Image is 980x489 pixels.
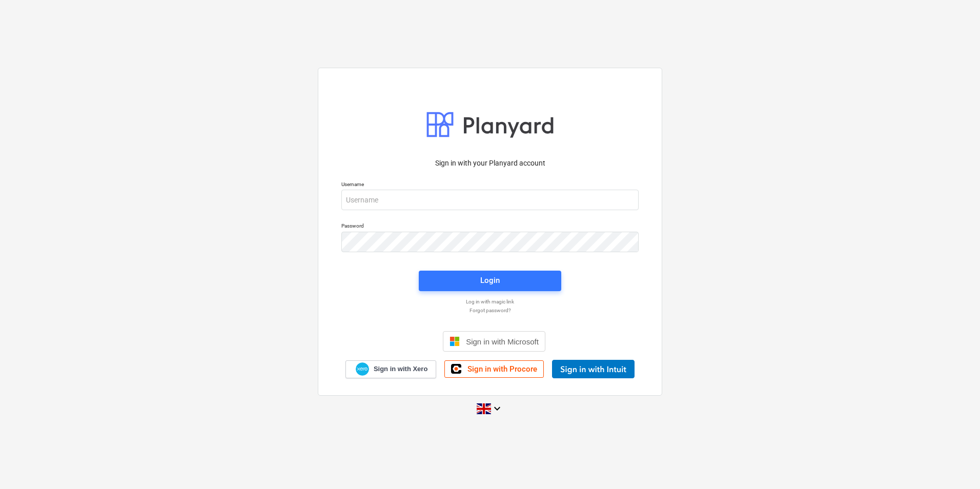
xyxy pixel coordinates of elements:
[444,360,544,378] a: Sign in with Procore
[341,222,639,231] p: Password
[341,190,639,210] input: Username
[467,364,537,374] span: Sign in with Procore
[374,364,427,374] span: Sign in with Xero
[466,337,539,346] span: Sign in with Microsoft
[419,271,561,291] button: Login
[336,307,644,314] a: Forgot password?
[356,362,369,376] img: Xero logo
[450,336,460,347] img: Microsoft logo
[336,298,644,305] a: Log in with magic link
[345,360,437,378] a: Sign in with Xero
[341,158,639,169] p: Sign in with your Planyard account
[341,181,639,190] p: Username
[491,402,503,415] i: keyboard_arrow_down
[480,274,500,287] div: Login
